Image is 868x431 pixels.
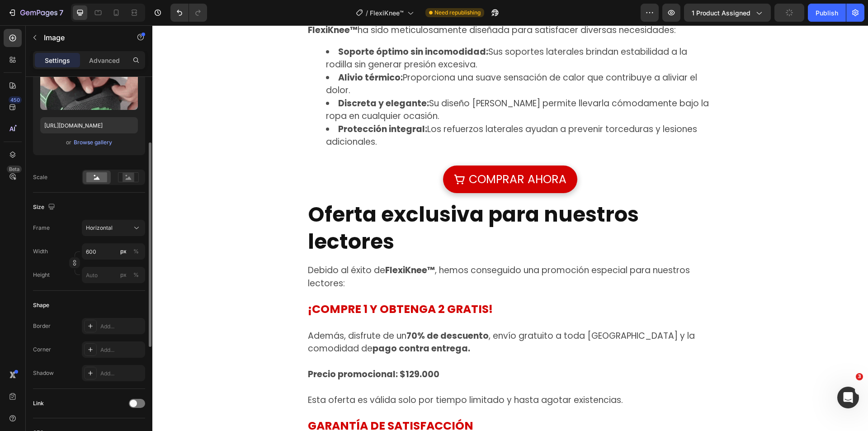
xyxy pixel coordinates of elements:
iframe: Intercom live chat [837,387,859,408]
strong: Discreta y elegante: [186,72,277,84]
div: Beta [7,166,22,173]
p: COMPRAR AHORA [316,144,414,164]
input: px% [82,243,145,260]
span: / [366,8,368,18]
label: Height [33,271,50,279]
li: Proporciona una suave sensación de calor que contribuye a aliviar el dolor.​ [174,46,561,72]
div: Shadow [33,369,54,377]
p: Settings [45,56,70,65]
div: Scale [33,173,47,181]
div: Corner [33,346,51,354]
p: 7 [59,7,63,18]
div: % [133,271,139,279]
iframe: Design area [152,25,868,431]
p: Debido al éxito de , hemos conseguido una promoción especial para nuestros lectores: [156,239,561,265]
label: Width [33,247,48,256]
span: 1 product assigned [692,8,750,18]
div: Undo/Redo [170,4,207,22]
div: Size [33,201,57,213]
strong: pago contra entrega. [220,317,318,329]
div: Shape [33,301,49,309]
div: Publish [816,8,838,18]
button: % [118,270,129,280]
div: px [120,247,127,256]
p: Image [44,32,121,43]
strong: ¡COMPRE 1 Y OBTENGA 2 GRATIS! [156,276,340,292]
p: Advanced [89,56,120,65]
div: px [120,271,127,279]
img: preview-image [40,53,138,110]
div: % [133,247,139,256]
strong: 70% de descuento [254,304,336,317]
span: 3 [856,373,863,380]
strong: Protección integral: [186,98,275,110]
li: Sus soportes laterales brindan estabilidad a la rodilla sin generar presión excesiva.​ [174,20,561,46]
div: Browse gallery [74,138,112,147]
div: 450 [9,96,22,104]
span: Need republishing [434,9,481,17]
button: % [118,246,129,257]
div: Border [33,322,51,330]
strong: GARANTÍA DE SATISFACCIÓN [156,393,321,408]
span: or [66,137,71,148]
strong: Alivio térmico: [186,46,250,58]
div: Add... [100,369,143,378]
div: Link [33,399,44,407]
strong: FlexiKnee™ [233,239,283,251]
button: 1 product assigned [684,4,771,22]
button: px [131,246,142,257]
a: COMPRAR AHORA [291,140,425,168]
p: Esta oferta es válida solo por tiempo limitado y hasta agotar existencias.​ [156,369,561,382]
strong: Oferta exclusiva para nuestros lectores [156,175,486,231]
li: Su diseño [PERSON_NAME] permite llevarla cómodamente bajo la ropa en cualquier ocasión.​ [174,72,561,98]
button: Publish [808,4,846,22]
button: 7 [4,4,67,22]
button: Browse gallery [73,138,113,147]
p: Además, disfrute de un , envío gratuito a toda [GEOGRAPHIC_DATA] y la comodidad de [156,304,561,330]
input: https://example.com/image.jpg [40,117,138,133]
button: px [131,270,142,280]
li: Los refuerzos laterales ayudan a prevenir torceduras y lesiones adicionales. [174,98,561,123]
strong: Soporte óptimo sin incomodidad: [186,20,336,33]
span: FlexiKnee™ [370,8,404,18]
div: Add... [100,346,143,354]
div: Add... [100,322,143,331]
strong: Precio promocional: $129.000 [156,343,287,355]
button: Horizontal [82,220,145,236]
label: Frame [33,224,50,232]
input: px% [82,267,145,283]
span: Horizontal [86,224,113,232]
